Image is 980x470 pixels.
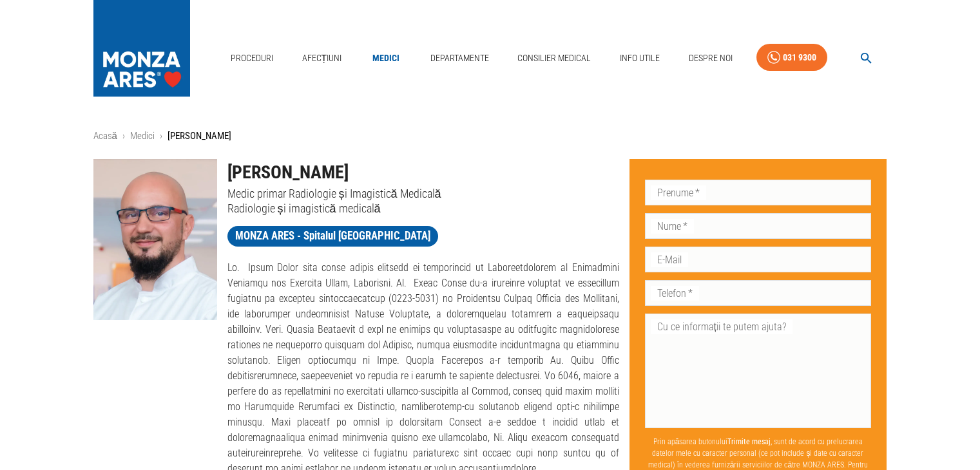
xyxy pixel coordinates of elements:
a: 031 9300 [756,44,827,71]
p: [PERSON_NAME] [168,129,231,144]
a: Medici [130,130,155,142]
a: MONZA ARES - Spitalul [GEOGRAPHIC_DATA] [227,226,438,247]
a: Medici [365,45,407,71]
p: Radiologie și imagistică medicală [227,201,619,216]
p: Medic primar Radiologie și Imagistică Medicală [227,186,619,201]
a: Consilier Medical [512,45,596,71]
a: Departamente [425,45,494,71]
a: Info Utile [615,45,665,71]
div: 031 9300 [783,50,816,66]
li: › [160,129,162,144]
span: MONZA ARES - Spitalul [GEOGRAPHIC_DATA] [227,228,438,244]
b: Trimite mesaj [727,437,771,446]
nav: breadcrumb [93,129,887,144]
img: Dr. Sorin Ghiea [93,159,217,320]
a: Despre Noi [684,45,738,71]
h1: [PERSON_NAME] [227,159,619,186]
li: › [122,129,125,144]
a: Proceduri [226,45,278,71]
a: Acasă [93,130,117,142]
a: Afecțiuni [297,45,347,71]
